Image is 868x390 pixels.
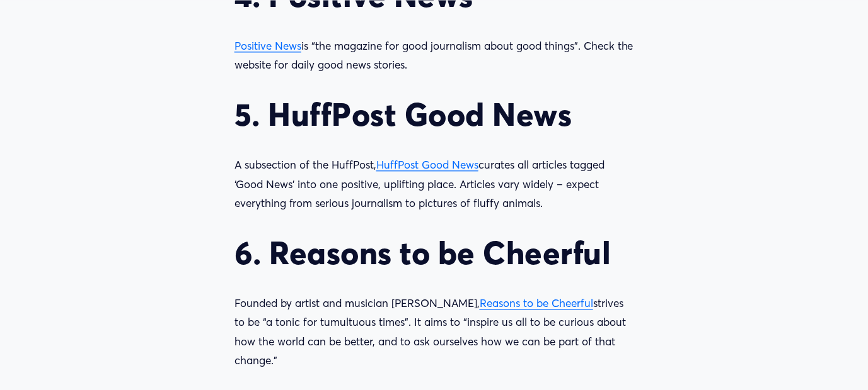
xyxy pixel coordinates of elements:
[376,158,478,171] a: HuffPost Good News
[480,296,593,309] a: Reasons to be Cheerful
[234,39,301,52] a: Positive News
[234,294,634,370] p: Founded by artist and musician [PERSON_NAME], strives to be “a tonic for tumultuous times”. It ai...
[234,155,634,213] p: A subsection of the HuffPost, curates all articles tagged ‘Good News’ into one positive, upliftin...
[234,235,634,272] h2: 6. Reasons to be Cheerful
[234,96,634,134] h2: 5. HuffPost Good News
[234,36,634,75] p: is “the magazine for good journalism about good things”. Check the website for daily good news st...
